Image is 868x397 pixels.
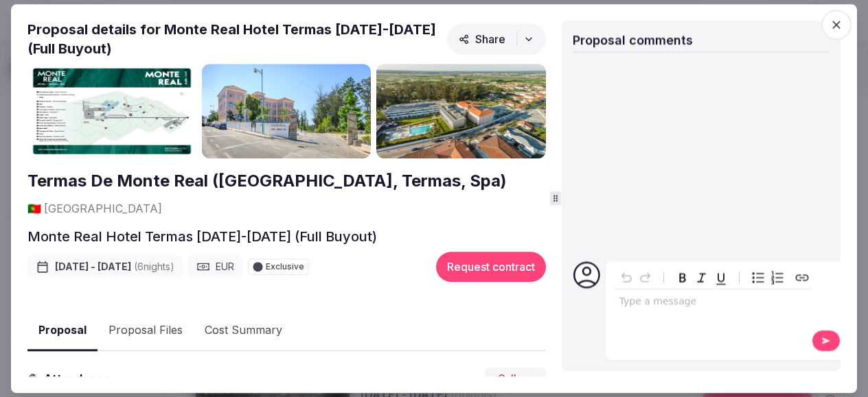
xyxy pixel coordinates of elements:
[749,268,787,287] div: toggle group
[673,268,692,287] button: Bold
[485,368,546,389] button: - Collapse
[38,370,121,387] h3: Attendance
[692,268,711,287] button: Italic
[27,20,442,58] h2: Proposal details for Monte Real Hotel Termas [DATE]-[DATE] (Full Buyout)
[376,64,545,158] img: Gallery photo 3
[27,201,41,216] button: 🇵🇹
[27,311,98,351] button: Proposal
[573,33,693,47] span: Proposal comments
[447,23,546,55] button: Share
[27,169,507,193] a: Termas De Monte Real ([GEOGRAPHIC_DATA], Termas, Spa)
[711,268,731,287] button: Underline
[436,252,546,282] button: Request contract
[614,289,812,317] div: editable markdown
[194,311,293,351] button: Cost Summary
[792,268,812,287] button: Create link
[266,263,304,271] span: Exclusive
[202,64,371,158] img: Gallery photo 2
[27,64,196,158] img: Gallery photo 1
[134,261,174,272] span: ( 6 night s )
[27,227,377,246] h2: Monte Real Hotel Termas [DATE]-[DATE] (Full Buyout)
[188,256,242,278] div: EUR
[44,201,162,216] span: [GEOGRAPHIC_DATA]
[55,260,174,274] span: [DATE] - [DATE]
[768,268,787,287] button: Numbered list
[749,268,768,287] button: Bulleted list
[98,311,194,351] button: Proposal Files
[27,202,41,215] span: 🇵🇹
[459,32,505,46] span: Share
